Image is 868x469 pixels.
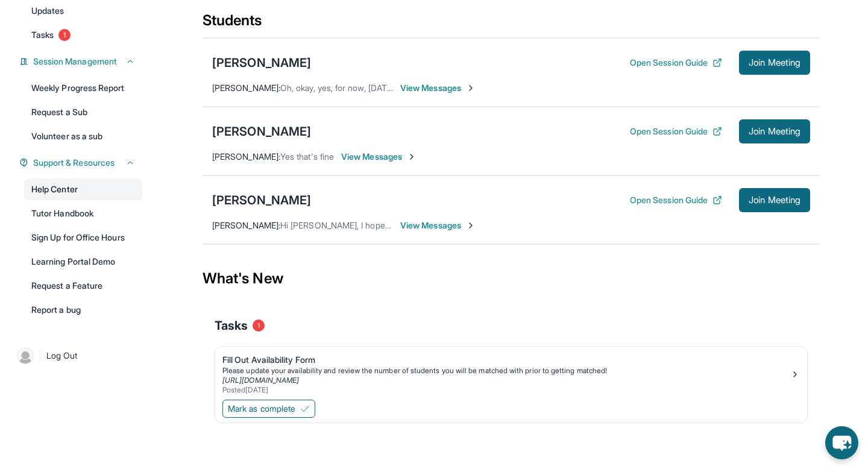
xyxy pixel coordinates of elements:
[31,29,54,41] span: Tasks
[24,227,142,248] a: Sign Up for Office Hours
[203,252,820,305] div: What's New
[739,51,810,75] button: Join Meeting
[407,152,417,162] img: Chevron-Right
[39,348,42,363] span: |
[222,354,790,366] div: Fill Out Availability Form
[825,426,858,459] button: chat-button
[24,125,142,147] a: Volunteer as a sub
[300,404,310,414] img: Mark as complete
[33,157,115,169] span: Support & Resources
[466,83,476,93] img: Chevron-Right
[31,5,64,17] span: Updates
[400,82,476,94] span: View Messages
[33,55,117,68] span: Session Management
[222,385,790,395] div: Posted [DATE]
[222,400,315,418] button: Mark as complete
[215,347,807,397] a: Fill Out Availability FormPlease update your availability and review the number of students you w...
[212,83,280,93] span: [PERSON_NAME] :
[222,366,790,376] div: Please update your availability and review the number of students you will be matched with prior ...
[28,157,135,169] button: Support & Resources
[24,203,142,224] a: Tutor Handbook
[739,188,810,212] button: Join Meeting
[749,128,800,135] span: Join Meeting
[400,219,476,231] span: View Messages
[466,221,476,230] img: Chevron-Right
[749,59,800,66] span: Join Meeting
[24,275,142,297] a: Request a Feature
[203,11,820,37] div: Students
[739,119,810,143] button: Join Meeting
[24,24,142,46] a: Tasks1
[17,347,34,364] img: user-img
[280,151,334,162] span: Yes that's fine
[24,178,142,200] a: Help Center
[630,194,722,206] button: Open Session Guide
[24,251,142,272] a: Learning Portal Demo
[228,403,295,415] span: Mark as complete
[212,151,280,162] span: [PERSON_NAME] :
[212,220,280,230] span: [PERSON_NAME] :
[212,54,311,71] div: [PERSON_NAME]
[12,342,142,369] a: |Log Out
[253,319,265,332] span: 1
[212,123,311,140] div: [PERSON_NAME]
[24,101,142,123] a: Request a Sub
[24,299,142,321] a: Report a bug
[58,29,71,41] span: 1
[630,125,722,137] button: Open Session Guide
[28,55,135,68] button: Session Management
[212,192,311,209] div: [PERSON_NAME]
[46,350,78,362] span: Log Out
[215,317,248,334] span: Tasks
[222,376,299,385] a: [URL][DOMAIN_NAME]
[24,77,142,99] a: Weekly Progress Report
[630,57,722,69] button: Open Session Guide
[341,151,417,163] span: View Messages
[749,197,800,204] span: Join Meeting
